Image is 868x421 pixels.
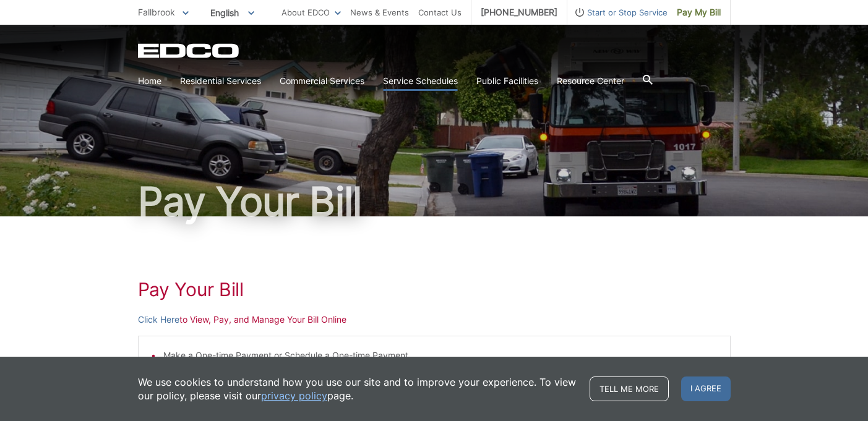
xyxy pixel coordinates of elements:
a: EDCD logo. Return to the homepage. [138,43,241,58]
a: Service Schedules [383,74,458,88]
a: Click Here [138,313,179,326]
span: English [201,2,264,23]
a: Residential Services [180,74,261,88]
a: privacy policy [261,389,327,402]
a: News & Events [350,6,409,19]
span: Pay My Bill [677,6,721,19]
a: Commercial Services [280,74,364,88]
h1: Pay Your Bill [138,278,731,300]
a: Home [138,74,161,88]
a: About EDCO [281,6,341,19]
a: Tell me more [590,376,669,401]
p: We use cookies to understand how you use our site and to improve your experience. To view our pol... [138,375,577,402]
a: Public Facilities [476,74,538,88]
h1: Pay Your Bill [138,182,731,221]
a: Contact Us [418,6,462,19]
li: Make a One-time Payment or Schedule a One-time Payment [163,349,718,362]
a: Resource Center [557,74,624,88]
p: to View, Pay, and Manage Your Bill Online [138,313,731,326]
span: Fallbrook [138,7,175,17]
span: I agree [681,376,731,401]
